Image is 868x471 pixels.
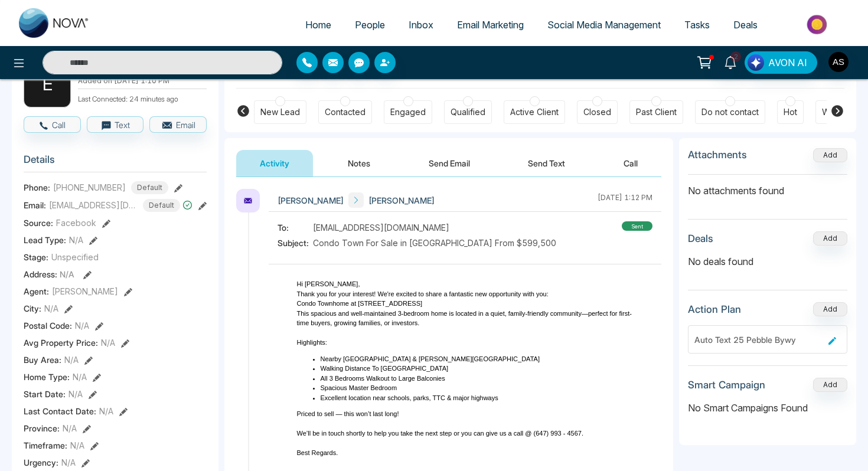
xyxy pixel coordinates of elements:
[78,91,207,104] p: Last Connected: 24 minutes ago
[813,302,847,316] button: Add
[813,378,847,392] button: Add
[278,194,344,207] span: [PERSON_NAME]
[44,302,58,315] span: N/A
[70,439,84,452] span: N/A
[688,175,847,198] p: No attachments found
[293,14,343,36] a: Home
[451,106,485,118] div: Qualified
[64,354,79,366] span: N/A
[24,181,50,194] span: Phone:
[24,153,207,172] h3: Details
[324,150,394,176] button: Notes
[99,405,113,417] span: N/A
[510,106,559,118] div: Active Client
[73,371,87,383] span: N/A
[828,431,856,459] iframe: Intercom live chat
[19,8,90,38] img: Nova CRM Logo
[24,217,53,229] span: Source:
[63,422,77,434] span: N/A
[69,234,83,246] span: N/A
[504,150,589,176] button: Send Text
[583,106,611,118] div: Closed
[278,221,313,234] span: To:
[536,14,673,36] a: Social Media Management
[547,19,661,31] span: Social Media Management
[313,237,556,249] span: Condo Town For Sale in [GEOGRAPHIC_DATA] From $599,500
[325,106,366,118] div: Contacted
[636,106,677,118] div: Past Client
[143,199,180,212] span: Default
[24,60,71,107] div: E
[688,303,741,315] h3: Action Plan
[390,106,426,118] div: Engaged
[405,150,494,176] button: Send Email
[368,194,435,207] span: [PERSON_NAME]
[813,149,847,159] span: Add
[24,336,98,349] span: Avg Property Price :
[305,19,331,31] span: Home
[745,51,817,74] button: AVON AI
[68,388,83,400] span: N/A
[24,439,67,452] span: Timeframe :
[355,19,385,31] span: People
[768,55,807,70] span: AVON AI
[600,150,661,176] button: Call
[733,19,758,31] span: Deals
[748,54,764,71] img: Lead Flow
[828,52,849,72] img: User Avatar
[87,116,144,133] button: Text
[149,116,207,133] button: Email
[688,254,847,269] p: No deals found
[24,456,58,469] span: Urgency :
[49,199,138,211] span: [EMAIL_ADDRESS][DOMAIN_NAME]
[236,150,313,176] button: Activity
[343,14,397,36] a: People
[24,302,41,315] span: City :
[24,285,49,297] span: Agent:
[822,106,844,118] div: Warm
[688,379,765,391] h3: Smart Campaign
[278,237,313,249] span: Subject:
[445,14,536,36] a: Email Marketing
[60,269,74,279] span: N/A
[775,11,861,38] img: Market-place.gif
[52,285,118,297] span: [PERSON_NAME]
[24,371,70,383] span: Home Type :
[457,19,524,31] span: Email Marketing
[24,251,48,263] span: Stage:
[260,106,300,118] div: New Lead
[24,268,74,280] span: Address:
[24,422,60,434] span: Province :
[24,199,46,211] span: Email:
[56,217,96,229] span: Facebook
[397,14,445,36] a: Inbox
[688,233,713,244] h3: Deals
[24,234,66,246] span: Lead Type:
[694,333,824,346] div: Auto Text 25 Pebble Bywy
[78,76,207,86] p: Added on [DATE] 1:10 PM
[784,106,797,118] div: Hot
[722,14,769,36] a: Deals
[688,149,747,161] h3: Attachments
[701,106,759,118] div: Do not contact
[24,354,61,366] span: Buy Area :
[61,456,76,469] span: N/A
[131,181,168,194] span: Default
[716,51,745,72] a: 2
[409,19,433,31] span: Inbox
[673,14,722,36] a: Tasks
[101,336,115,349] span: N/A
[688,401,847,415] p: No Smart Campaigns Found
[51,251,99,263] span: Unspecified
[813,148,847,162] button: Add
[24,388,66,400] span: Start Date :
[598,192,652,208] div: [DATE] 1:12 PM
[75,319,89,332] span: N/A
[313,221,449,234] span: [EMAIL_ADDRESS][DOMAIN_NAME]
[24,116,81,133] button: Call
[813,231,847,246] button: Add
[622,221,652,231] div: sent
[53,181,126,194] span: [PHONE_NUMBER]
[684,19,710,31] span: Tasks
[24,405,96,417] span: Last Contact Date :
